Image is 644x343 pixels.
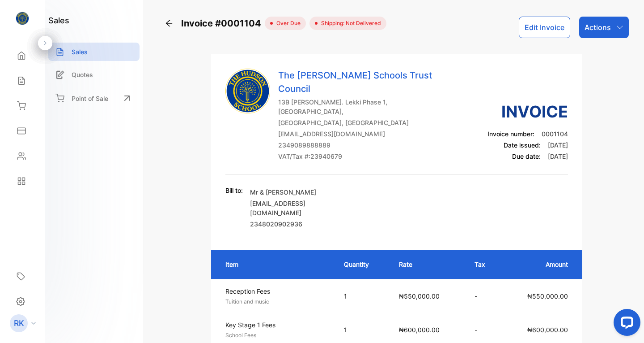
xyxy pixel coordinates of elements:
iframe: LiveChat chat widget [606,305,644,343]
p: Point of Sale [72,94,108,103]
p: [EMAIL_ADDRESS][DOMAIN_NAME] [250,199,353,217]
span: ₦600,000.00 [527,326,568,334]
p: Reception Fees [225,287,328,296]
p: 1 [344,291,381,301]
p: [GEOGRAPHIC_DATA], [GEOGRAPHIC_DATA] [278,118,450,127]
span: ₦600,000.00 [399,326,440,334]
span: [DATE] [548,152,568,160]
p: Amount [511,260,568,269]
p: Tuition and music [225,298,328,306]
img: logo [16,12,29,25]
p: Mr & [PERSON_NAME] [250,187,353,197]
p: 1 [344,325,381,334]
a: Sales [48,43,140,61]
span: over due [273,19,301,27]
p: The [PERSON_NAME] Schools Trust Council [278,69,450,96]
p: VAT/Tax #: 23940679 [278,152,450,161]
h3: Invoice [487,100,568,124]
p: - [475,325,493,334]
p: Tax [475,260,493,269]
span: ₦550,000.00 [399,292,440,300]
p: School Fees [225,331,328,339]
p: Key Stage 1 Fees [225,320,328,330]
span: Invoice number: [487,130,534,138]
p: Sales [72,47,88,56]
p: Actions [585,22,611,33]
a: Quotes [48,65,140,84]
p: [EMAIL_ADDRESS][DOMAIN_NAME] [278,129,450,139]
p: 13B [PERSON_NAME]. Lekki Phase 1, [GEOGRAPHIC_DATA], [278,97,450,116]
h1: sales [48,14,69,26]
p: Rate [399,260,457,269]
p: Quotes [72,70,93,79]
button: Edit Invoice [519,17,570,38]
span: Date issued: [504,141,541,149]
span: Invoice #0001104 [181,17,265,30]
span: Due date: [512,152,541,160]
p: Bill to: [225,186,243,195]
a: Point of Sale [48,88,140,108]
p: RK [14,317,24,329]
button: Actions [579,17,629,38]
span: Shipping: Not Delivered [318,19,381,27]
p: Quantity [344,260,381,269]
span: [DATE] [548,141,568,149]
span: 0001104 [542,130,568,138]
span: ₦550,000.00 [527,292,568,300]
p: 2348020902936 [250,219,353,229]
img: Company Logo [225,69,270,113]
p: Item [225,260,326,269]
p: 2349089888889 [278,140,450,150]
p: - [475,291,493,301]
